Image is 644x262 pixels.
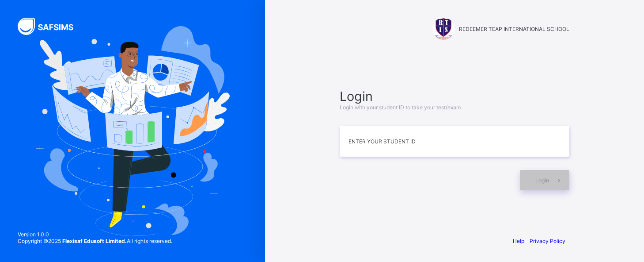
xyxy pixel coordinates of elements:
[530,238,565,244] a: Privacy Policy
[18,231,172,238] span: Version 1.0.0
[513,238,524,244] a: Help
[535,177,549,184] span: Login
[18,238,172,244] span: Copyright © 2025 All rights reserved.
[459,26,569,32] span: REDEEMER TEAP INTERNATIONAL SCHOOL
[62,238,127,244] strong: Flexisaf Edusoft Limited.
[18,18,84,35] img: SAFSIMS Logo
[35,26,230,236] img: Hero Image
[340,89,569,104] span: Login
[340,104,461,111] span: Login with your student ID to take your test/exam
